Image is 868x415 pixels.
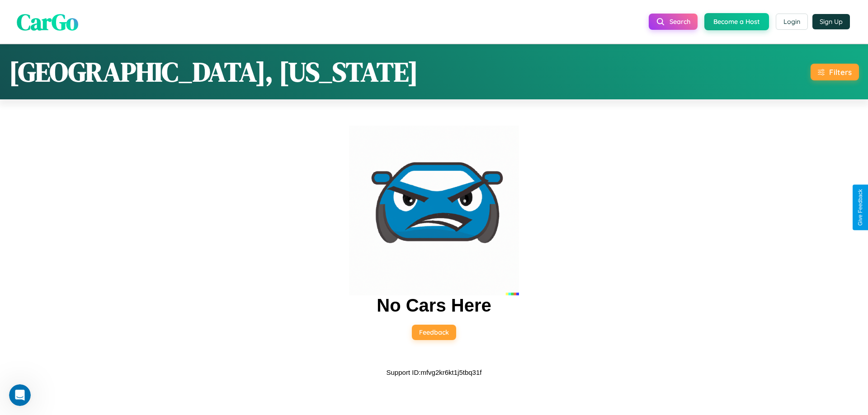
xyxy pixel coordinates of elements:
div: Give Feedback [857,189,863,226]
div: Filters [829,67,852,77]
p: Support ID: mfvg2kr6kt1j5tbq31f [387,366,482,378]
h2: No Cars Here [377,295,491,316]
button: Search [649,14,698,30]
button: Filters [811,64,859,80]
span: CarGo [17,6,78,37]
button: Sign Up [812,14,850,29]
button: Feedback [412,325,456,340]
img: car [349,126,519,295]
button: Become a Host [704,13,769,30]
h1: [GEOGRAPHIC_DATA], [US_STATE] [9,53,418,90]
iframe: Intercom live chat [9,384,31,406]
span: Search [670,18,690,26]
button: Login [776,14,808,30]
